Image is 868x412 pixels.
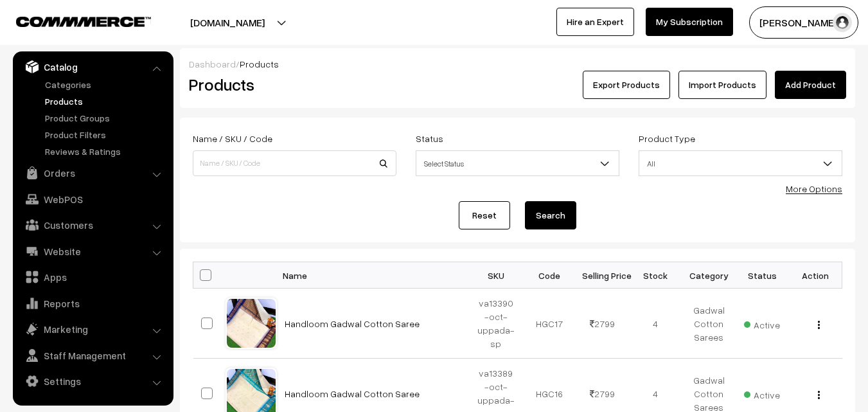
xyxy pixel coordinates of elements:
[42,78,169,91] a: Categories
[416,132,443,145] label: Status
[744,315,780,332] span: Active
[16,265,169,289] a: Apps
[16,188,169,211] a: WebPOS
[16,292,169,315] a: Reports
[629,262,682,289] th: Stock
[786,183,842,194] a: More Options
[16,55,169,78] a: Catalog
[145,6,310,39] button: [DOMAIN_NAME]
[193,132,272,145] label: Name / SKU / Code
[16,344,169,367] a: Staff Management
[818,321,820,329] img: Menu
[277,262,470,289] th: Name
[285,318,420,329] a: Handloom Gadwal Cotton Saree
[682,289,736,359] td: Gadwal Cotton Sarees
[16,240,169,263] a: Website
[639,132,695,145] label: Product Type
[16,370,169,393] a: Settings
[16,213,169,237] a: Customers
[818,391,820,399] img: Menu
[682,262,736,289] th: Category
[525,201,576,229] button: Search
[189,58,236,69] a: Dashboard
[416,150,619,176] span: Select Status
[416,152,619,175] span: Select Status
[42,111,169,125] a: Product Groups
[639,150,842,176] span: All
[189,75,395,94] h2: Products
[459,201,510,229] a: Reset
[285,388,420,399] a: Handloom Gadwal Cotton Saree
[833,13,852,32] img: user
[556,8,634,36] a: Hire an Expert
[583,71,670,99] button: Export Products
[646,8,733,36] a: My Subscription
[16,318,169,341] a: Marketing
[576,262,629,289] th: Selling Price
[42,145,169,158] a: Reviews & Ratings
[789,262,842,289] th: Action
[629,289,682,359] td: 4
[749,6,858,39] button: [PERSON_NAME]
[16,17,151,26] img: COMMMERCE
[42,94,169,108] a: Products
[16,13,128,28] a: COMMMERCE
[470,289,523,359] td: va13390-oct-uppada-sp
[775,71,846,99] a: Add Product
[42,128,169,141] a: Product Filters
[736,262,789,289] th: Status
[639,152,842,175] span: All
[470,262,523,289] th: SKU
[240,58,279,69] span: Products
[189,57,846,71] div: /
[744,385,780,402] span: Active
[522,262,576,289] th: Code
[16,161,169,184] a: Orders
[193,150,396,176] input: Name / SKU / Code
[678,71,766,99] a: Import Products
[522,289,576,359] td: HGC17
[576,289,629,359] td: 2799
